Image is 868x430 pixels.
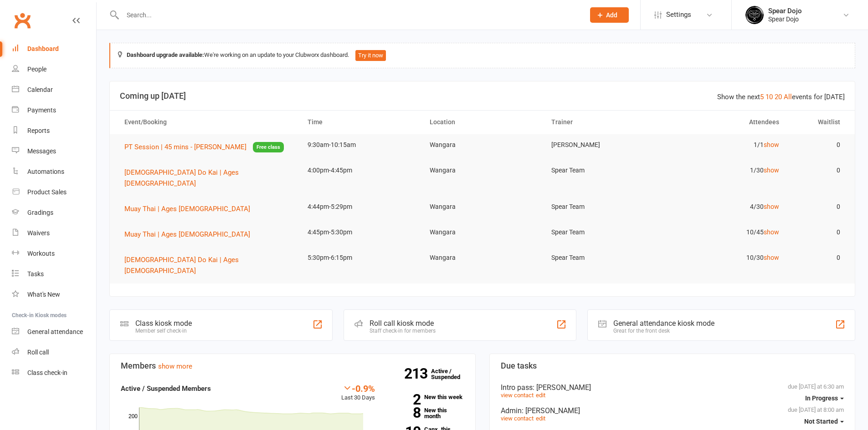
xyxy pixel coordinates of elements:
a: show [764,141,779,148]
div: What's New [27,291,60,298]
a: edit [536,415,545,422]
button: In Progress [805,390,844,406]
div: Spear Dojo [768,7,802,15]
td: 10/30 [665,247,787,268]
span: Muay Thai | Ages [DEMOGRAPHIC_DATA] [124,205,250,213]
a: People [12,59,96,80]
strong: 213 [404,367,431,380]
a: show [764,167,779,174]
div: Calendar [27,86,53,93]
a: What's New [12,284,96,305]
td: 4/30 [665,196,787,218]
div: Workouts [27,250,55,257]
td: 4:45pm-5:30pm [299,222,421,243]
td: 4:00pm-4:45pm [299,160,421,181]
div: People [27,66,46,73]
div: -0.9% [341,383,375,393]
div: Product Sales [27,188,67,196]
a: Class kiosk mode [12,363,96,383]
span: Add [606,11,617,19]
a: Gradings [12,202,96,223]
div: Show the next events for [DATE] [717,91,845,102]
a: 5 [760,93,764,101]
div: We're working on an update to your Clubworx dashboard. [109,43,855,68]
a: show [764,203,779,210]
a: 8New this month [389,407,464,419]
td: 0 [787,134,848,156]
th: Time [299,111,421,134]
a: Waivers [12,223,96,243]
span: : [PERSON_NAME] [522,406,580,415]
td: Wangara [421,247,544,268]
span: : [PERSON_NAME] [533,383,591,392]
a: 20 [775,93,782,101]
div: Staff check-in for members [370,328,436,334]
th: Trainer [543,111,665,134]
td: Wangara [421,134,544,156]
a: show [764,254,779,261]
div: General attendance [27,328,83,335]
h3: Coming up [DATE] [120,91,845,101]
button: [DEMOGRAPHIC_DATA] Do Kai | Ages [DEMOGRAPHIC_DATA] [124,167,291,189]
div: Spear Dojo [768,15,802,23]
div: Tasks [27,270,44,278]
th: Waitlist [787,111,848,134]
div: Waivers [27,229,50,237]
div: Dashboard [27,45,59,52]
input: Search... [120,9,578,21]
button: Try it now [355,50,386,61]
div: Messages [27,147,56,155]
strong: Active / Suspended Members [121,384,211,393]
div: Admin [501,406,844,415]
span: Settings [666,5,691,25]
td: Spear Team [543,247,665,268]
a: view contact [501,415,534,422]
td: 5:30pm-6:15pm [299,247,421,268]
button: Add [590,7,629,23]
a: Clubworx [11,9,34,32]
strong: Dashboard upgrade available: [127,51,204,58]
td: 0 [787,247,848,268]
td: Spear Team [543,160,665,181]
a: 10 [765,93,773,101]
div: Automations [27,168,64,175]
div: Roll call [27,349,49,356]
h3: Members [121,361,464,370]
span: Not Started [804,418,838,425]
span: In Progress [805,395,838,402]
a: All [784,93,792,101]
td: Wangara [421,160,544,181]
a: edit [536,392,545,399]
td: [PERSON_NAME] [543,134,665,156]
div: Intro pass [501,383,844,392]
th: Location [421,111,544,134]
strong: 8 [389,406,421,420]
a: Messages [12,141,96,162]
button: [DEMOGRAPHIC_DATA] Do Kai | Ages [DEMOGRAPHIC_DATA] [124,254,291,276]
a: Workouts [12,243,96,264]
div: Last 30 Days [341,383,375,403]
td: 1/30 [665,160,787,181]
div: Member self check-in [135,328,192,334]
a: show [764,228,779,236]
button: Not Started [804,413,844,430]
span: Free class [253,142,284,152]
a: show more [158,362,192,370]
a: Calendar [12,80,96,100]
a: Product Sales [12,182,96,202]
div: General attendance kiosk mode [613,319,714,328]
td: 1/1 [665,134,787,156]
td: 9:30am-10:15am [299,134,421,156]
span: PT Session | 45 mins - [PERSON_NAME] [124,143,247,151]
button: Muay Thai | Ages [DEMOGRAPHIC_DATA] [124,203,257,214]
img: thumb_image1623745760.png [745,6,764,24]
span: [DEMOGRAPHIC_DATA] Do Kai | Ages [DEMOGRAPHIC_DATA] [124,256,239,275]
td: 0 [787,196,848,218]
a: Tasks [12,264,96,284]
a: General attendance kiosk mode [12,322,96,342]
td: 0 [787,160,848,181]
a: Payments [12,100,96,121]
td: 10/45 [665,222,787,243]
td: Wangara [421,196,544,218]
a: Dashboard [12,39,96,59]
